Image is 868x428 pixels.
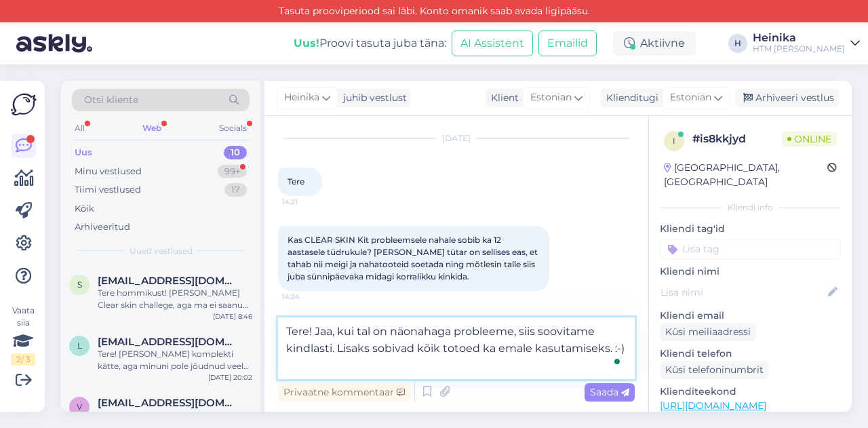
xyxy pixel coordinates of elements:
[660,323,756,341] div: Küsi meiliaadressi
[735,89,840,107] div: Arhiveeri vestlus
[278,132,635,144] div: [DATE]
[288,176,304,187] span: Tere
[11,305,35,366] div: Vaata siia
[590,386,629,398] span: Saada
[282,197,333,207] span: 14:21
[224,183,247,197] div: 17
[75,165,142,178] div: Minu vestlused
[660,385,841,399] p: Klienditeekond
[452,31,533,56] button: AI Assistent
[530,90,572,105] span: Estonian
[75,146,92,159] div: Uus
[673,136,675,146] span: i
[728,34,747,53] div: H
[77,341,82,351] span: l
[216,119,250,137] div: Socials
[77,279,82,290] span: s
[98,287,252,311] div: Tere hommikust! [PERSON_NAME] Clear skin challege, aga ma ei saanud eile videot meilile!
[77,402,82,412] span: v
[278,317,635,379] textarea: To enrich screen reader interactions, please activate Accessibility in Grammarly extension settings
[753,33,845,43] div: Heinika
[213,311,252,322] div: [DATE] 8:46
[660,265,841,279] p: Kliendi nimi
[130,245,193,257] span: Uued vestlused
[75,220,130,234] div: Arhiveeritud
[660,239,841,259] input: Lisa tag
[218,165,247,178] div: 99+
[72,119,87,137] div: All
[208,372,252,383] div: [DATE] 20:02
[670,90,711,105] span: Estonian
[140,119,164,137] div: Web
[660,285,825,300] input: Lisa nimi
[278,383,410,402] div: Privaatne kommentaar
[224,146,247,159] div: 10
[98,348,252,372] div: Tere! [PERSON_NAME] komplekti kätte, aga minuni pole jõudnud veel tänane video, mis pidi tulema ü...
[664,161,827,189] div: [GEOGRAPHIC_DATA], [GEOGRAPHIC_DATA]
[613,31,696,56] div: Aktiivne
[660,400,766,412] a: [URL][DOMAIN_NAME]
[601,91,658,105] div: Klienditugi
[98,397,239,409] span: vanderwinden.raphael@gmail.com
[11,92,37,117] img: Askly Logo
[692,131,782,147] div: # is8kkjyd
[11,353,35,366] div: 2 / 3
[75,183,141,197] div: Tiimi vestlused
[486,91,519,105] div: Klient
[288,235,540,281] span: Kas CLEAR SKIN Kit probleemsele nahale sobib ka 12 aastasele tüdrukule? [PERSON_NAME] tütar on se...
[282,292,333,302] span: 14:24
[84,93,138,107] span: Otsi kliente
[753,33,860,54] a: HeinikaHTM [PERSON_NAME]
[660,309,841,323] p: Kliendi email
[75,202,94,216] div: Kõik
[753,43,845,54] div: HTM [PERSON_NAME]
[98,336,239,348] span: ly.kotkas@gmail.com
[660,361,769,379] div: Küsi telefoninumbrit
[294,37,319,50] b: Uus!
[660,222,841,236] p: Kliendi tag'id
[660,347,841,361] p: Kliendi telefon
[782,132,837,147] span: Online
[660,201,841,214] div: Kliendi info
[98,275,239,287] span: sirje.puusepp2@mail.ee
[338,91,407,105] div: juhib vestlust
[284,90,319,105] span: Heinika
[538,31,597,56] button: Emailid
[294,35,446,52] div: Proovi tasuta juba täna:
